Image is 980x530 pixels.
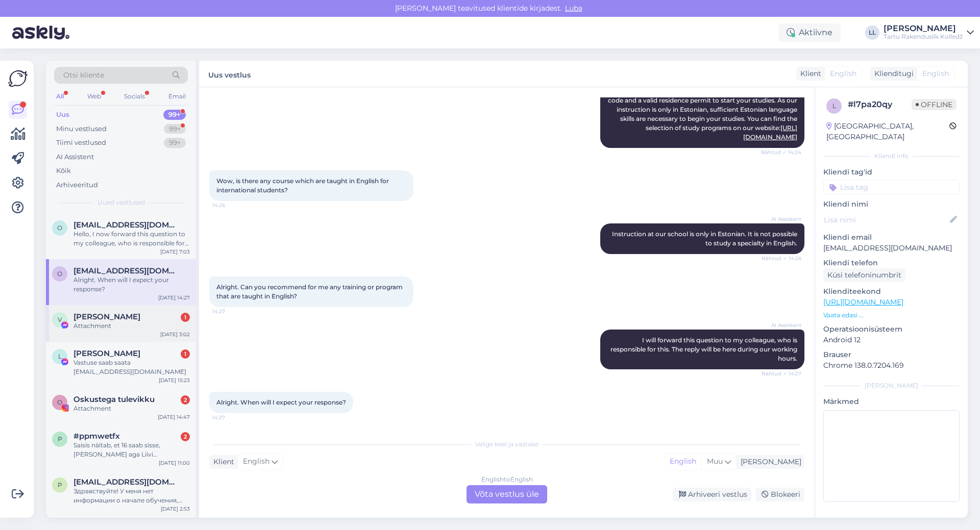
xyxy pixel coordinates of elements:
[823,258,960,268] p: Kliendi telefon
[181,432,190,441] div: 2
[823,324,960,335] p: Operatsioonisüsteem
[865,26,879,40] div: LL
[58,435,62,443] span: p
[58,352,62,360] span: L
[823,311,960,320] p: Vaata edasi ...
[608,78,799,141] span: International students can apply to our college. To submit an application, you need an Estonian p...
[158,294,190,301] div: [DATE] 14:27
[761,148,801,156] span: Nähtud ✓ 14:24
[163,110,186,120] div: 99+
[884,33,963,41] div: Tartu Rakenduslik Kolledž
[54,90,66,103] div: All
[56,166,71,176] div: Kõik
[97,198,145,207] span: Uued vestlused
[160,248,190,256] div: [DATE] 7:03
[57,270,62,277] span: o
[73,432,120,441] span: #ppmwetfx
[823,199,960,210] p: Kliendi nimi
[73,220,180,230] span: olergem@gmail.com
[85,90,103,103] div: Web
[216,177,390,194] span: Wow, is there any course which are taught in English for international students?
[737,457,801,467] div: [PERSON_NAME]
[762,255,801,262] span: Nähtud ✓ 14:26
[832,102,836,110] span: l
[755,488,804,501] div: Blokeeri
[73,275,190,294] div: Alright. When will I expect your response?
[830,68,856,79] span: English
[762,370,801,377] span: Nähtud ✓ 14:27
[612,230,799,247] span: Instruction at our school is only in Estonian. It is not possible to study a specialty in English.
[58,481,62,489] span: p
[58,316,62,323] span: V
[922,68,949,79] span: English
[823,360,960,371] p: Chrome 138.0.7204.169
[467,485,547,503] div: Võta vestlus üle
[481,475,533,484] div: English to English
[673,488,751,501] div: Arhiveeri vestlus
[63,70,104,81] span: Otsi kliente
[158,413,190,421] div: [DATE] 14:47
[823,152,960,161] div: Kliendi info
[763,321,801,329] span: AI Assistent
[56,138,106,148] div: Tiimi vestlused
[243,456,269,467] span: English
[823,180,960,195] input: Lisa tag
[73,404,190,413] div: Attachment
[181,395,190,405] div: 2
[56,180,98,190] div: Arhiveeritud
[823,286,960,297] p: Klienditeekond
[8,69,28,88] img: Askly Logo
[73,358,190,376] div: Vastuse saab saata [EMAIL_ADDRESS][DOMAIN_NAME]
[778,23,841,42] div: Aktiivne
[665,454,701,469] div: English
[159,376,190,384] div: [DATE] 15:23
[209,457,234,467] div: Klient
[73,477,180,487] span: prigozhever@gmail.com
[73,395,155,404] span: Oskustega tulevikku
[166,90,188,103] div: Email
[870,68,914,79] div: Klienditugi
[216,283,404,300] span: Alright. Can you recommend for me any training or program that are taught in English?
[212,308,251,315] span: 14:27
[610,336,799,362] span: I will forward this question to my colleague, who is responsible for this. The reply will be here...
[823,268,905,282] div: Küsi telefoninumbrit
[848,98,912,111] div: # l7pa20qy
[73,487,190,505] div: Здравствуйте! У меня нет информации о начале обучения, необходимых документах и расписании заняти...
[824,214,948,225] input: Lisa nimi
[160,331,190,338] div: [DATE] 3:02
[884,24,974,41] a: [PERSON_NAME]Tartu Rakenduslik Kolledž
[216,398,346,406] span: Alright. When will I expect your response?
[73,266,180,275] span: omotayoone@gmail.com
[73,349,140,358] span: Leena Jersovski
[884,24,963,33] div: [PERSON_NAME]
[57,398,62,406] span: O
[122,90,147,103] div: Socials
[707,457,723,466] span: Muu
[181,313,190,322] div: 1
[763,215,801,223] span: AI Assistent
[73,321,190,331] div: Attachment
[212,414,251,421] span: 14:27
[181,349,190,359] div: 1
[208,67,251,81] label: Uus vestlus
[823,167,960,178] p: Kliendi tag'id
[212,201,251,209] span: 14:26
[159,459,190,467] div: [DATE] 11:00
[823,232,960,243] p: Kliendi email
[823,335,960,345] p: Android 12
[826,121,949,142] div: [GEOGRAPHIC_DATA], [GEOGRAPHIC_DATA]
[823,243,960,254] p: [EMAIL_ADDRESS][DOMAIN_NAME]
[796,68,821,79] div: Klient
[209,440,804,449] div: Valige keel ja vastake
[823,396,960,407] p: Märkmed
[912,99,957,110] span: Offline
[56,110,69,120] div: Uus
[73,230,190,248] div: Hello, I now forward this question to my colleague, who is responsible for this. The reply will b...
[164,124,186,134] div: 99+
[73,441,190,459] div: Saisis näitab, et 16 saab sisse, [PERSON_NAME] aga Liivi Lõhmussaar, kellelt samuti üle küsisin, ...
[823,381,960,390] div: [PERSON_NAME]
[56,152,94,162] div: AI Assistent
[161,505,190,513] div: [DATE] 2:53
[823,349,960,360] p: Brauser
[562,4,585,13] span: Luba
